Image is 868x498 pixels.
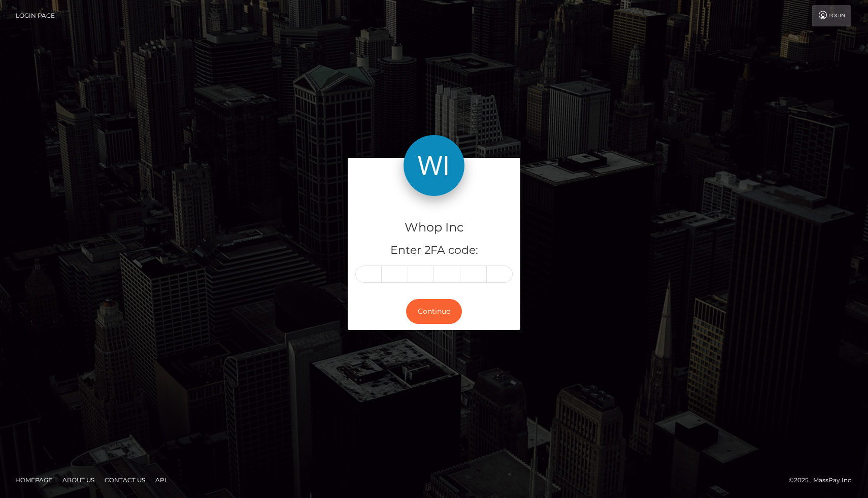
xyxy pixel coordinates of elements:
a: API [151,472,171,488]
a: Login Page [16,5,55,26]
img: Whop Inc [404,135,464,196]
h5: Enter 2FA code: [355,243,513,258]
div: © 2025 , MassPay Inc. [789,475,860,486]
a: About Us [58,472,98,488]
a: Login [812,5,851,26]
button: Continue [406,299,462,324]
a: Contact Us [101,472,149,488]
a: Homepage [11,472,56,488]
h4: Whop Inc [355,219,513,237]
